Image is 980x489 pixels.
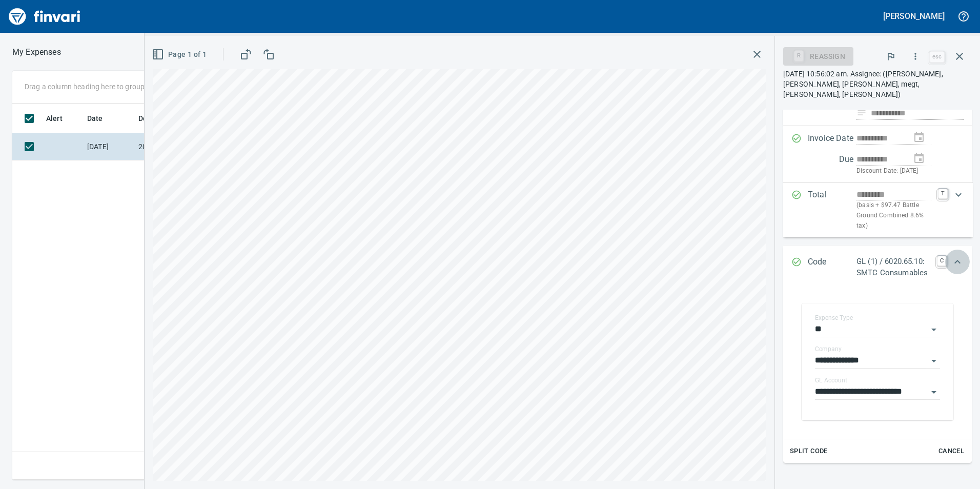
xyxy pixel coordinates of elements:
span: Alert [46,112,63,125]
td: [DATE] [83,133,134,160]
button: Page 1 of 1 [150,45,211,64]
label: Expense Type [815,315,853,321]
button: Open [927,354,941,368]
a: T [938,189,948,199]
label: GL Account [815,377,847,383]
span: Close invoice [927,44,972,69]
nav: breadcrumb [12,46,61,58]
span: Date [87,112,116,125]
label: Company [815,346,842,352]
span: Alert [46,112,76,125]
div: Expand [783,182,973,237]
div: Expand [783,246,972,289]
button: [PERSON_NAME] [881,8,947,24]
span: Split Code [790,445,828,457]
span: Page 1 of 1 [154,48,207,61]
button: More [904,45,927,68]
a: esc [929,51,945,63]
span: Description [138,112,177,125]
span: Date [87,112,103,125]
div: Expand [783,289,972,463]
h5: [PERSON_NAME] [883,11,945,22]
button: Open [927,322,941,337]
p: Drag a column heading here to group the table [25,81,175,92]
p: [DATE] 10:56:02 am. Assignee: ([PERSON_NAME], [PERSON_NAME], [PERSON_NAME], megt, [PERSON_NAME], ... [783,69,972,99]
p: Code [808,256,856,279]
button: Split Code [787,443,830,459]
div: Reassign [783,51,853,60]
p: My Expenses [12,46,61,58]
span: Description [138,112,190,125]
p: Total [808,189,856,231]
p: (basis + $97.47 Battle Ground Combined 8.6% tax) [856,200,932,231]
td: 20.13198.65 [134,133,227,160]
span: Cancel [937,445,965,457]
p: GL (1) / 6020.65.10: SMTC Consumables [856,256,931,279]
a: C [937,256,947,266]
button: Open [927,385,941,399]
button: Flag [880,45,902,68]
button: Cancel [935,443,968,459]
img: Finvari [6,4,83,29]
